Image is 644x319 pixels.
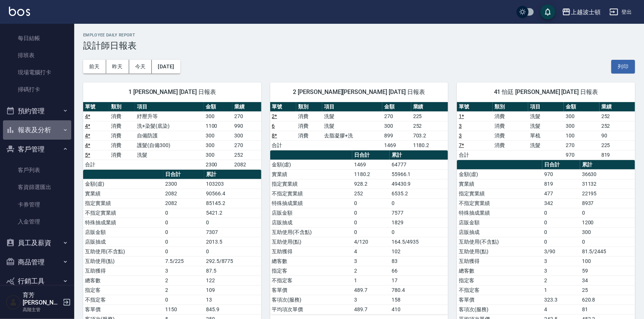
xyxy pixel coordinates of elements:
[232,140,261,150] td: 270
[493,121,528,131] td: 消費
[204,140,232,150] td: 300
[83,247,163,256] td: 互助使用(不含點)
[580,256,635,266] td: 100
[129,60,152,74] button: 今天
[3,120,71,140] button: 報表及分析
[3,233,71,253] button: 員工及薪資
[542,295,580,305] td: 323.3
[109,102,135,112] th: 類別
[83,33,635,38] h2: Employee Daily Report
[580,227,635,237] td: 300
[352,276,390,285] td: 1
[390,169,448,179] td: 55966.1
[3,253,71,272] button: 商品管理
[466,88,626,96] span: 41 怡廷 [PERSON_NAME] [DATE] 日報表
[6,295,21,310] img: Person
[580,266,635,276] td: 59
[352,150,390,160] th: 日合計
[83,305,163,314] td: 客單價
[580,208,635,218] td: 0
[270,227,352,237] td: 互助使用(不含點)
[580,305,635,314] td: 81
[542,198,580,208] td: 342
[270,102,296,112] th: 單號
[232,111,261,121] td: 270
[135,121,203,131] td: 洗+染髮(底染)
[109,121,135,131] td: 消費
[83,276,163,285] td: 總客數
[135,150,203,160] td: 洗髮
[580,169,635,179] td: 36630
[599,140,635,150] td: 225
[83,198,163,208] td: 指定實業績
[390,189,448,198] td: 6535.2
[542,256,580,266] td: 3
[270,237,352,247] td: 互助使用(點)
[411,131,448,140] td: 703.2
[459,123,462,129] a: 3
[106,60,129,74] button: 昨天
[204,150,232,160] td: 300
[542,189,580,198] td: 477
[411,140,448,150] td: 1180.2
[580,295,635,305] td: 620.8
[382,121,411,131] td: 300
[580,218,635,227] td: 1200
[204,237,261,247] td: 2013.5
[270,198,352,208] td: 特殊抽成業績
[3,81,71,98] a: 掃碼打卡
[204,295,261,305] td: 13
[457,285,542,295] td: 不指定客
[83,102,261,170] table: a dense table
[83,208,163,218] td: 不指定實業績
[204,266,261,276] td: 87.5
[163,266,204,276] td: 3
[457,305,542,314] td: 客項次(服務)
[564,150,599,160] td: 970
[599,111,635,121] td: 252
[163,170,204,179] th: 日合計
[3,30,71,47] a: 每日結帳
[296,131,322,140] td: 消費
[3,196,71,213] a: 卡券管理
[457,169,542,179] td: 金額(虛)
[3,179,71,196] a: 客資篩選匯出
[204,189,261,198] td: 90566.4
[390,198,448,208] td: 0
[599,121,635,131] td: 252
[564,102,599,112] th: 金額
[571,7,601,17] div: 上越波士頓
[92,88,252,96] span: 1 [PERSON_NAME] [DATE] 日報表
[390,218,448,227] td: 1829
[411,121,448,131] td: 252
[204,121,232,131] td: 1100
[352,179,390,189] td: 928.2
[352,247,390,256] td: 4
[270,285,352,295] td: 客單價
[270,208,352,218] td: 店販金額
[109,111,135,121] td: 消費
[152,60,180,74] button: [DATE]
[411,111,448,121] td: 225
[352,160,390,169] td: 1469
[163,208,204,218] td: 0
[352,285,390,295] td: 489.7
[352,218,390,227] td: 0
[528,140,564,150] td: 洗髮
[3,64,71,81] a: 現場電腦打卡
[352,189,390,198] td: 252
[204,160,232,169] td: 2300
[390,247,448,256] td: 102
[599,131,635,140] td: 90
[580,247,635,256] td: 81.5/2445
[528,131,564,140] td: 單梳
[83,189,163,198] td: 實業績
[163,218,204,227] td: 0
[352,266,390,276] td: 2
[296,121,322,131] td: 消費
[493,102,528,112] th: 類別
[352,227,390,237] td: 0
[493,131,528,140] td: 消費
[163,256,204,266] td: 7.5/225
[232,160,261,169] td: 2082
